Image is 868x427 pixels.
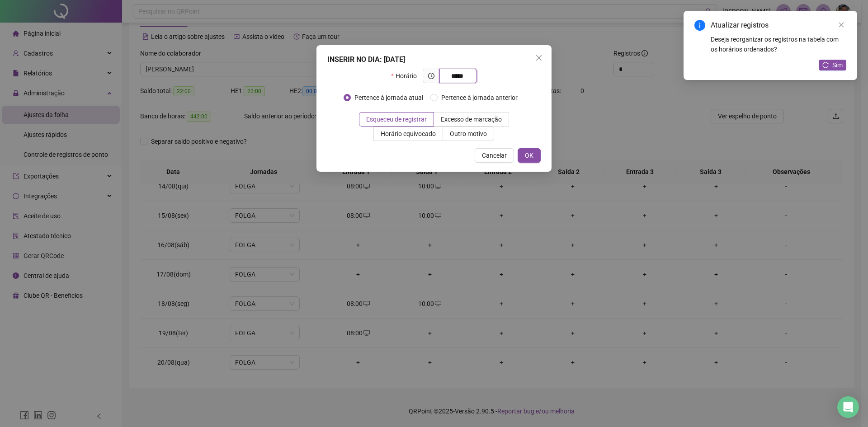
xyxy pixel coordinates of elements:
button: Cancelar [475,148,514,163]
span: info-circle [694,20,705,31]
span: Pertence à jornada atual [351,93,427,103]
a: Close [836,20,846,30]
div: Open Intercom Messenger [837,396,859,418]
button: Close [532,51,546,65]
span: OK [525,150,533,160]
span: Horário equivocado [381,130,436,137]
span: Excesso de marcação [441,116,502,123]
div: INSERIR NO DIA : [DATE] [327,54,541,65]
span: close [838,22,844,28]
span: Cancelar [482,150,507,160]
span: clock-circle [428,73,434,79]
span: close [535,54,542,61]
span: Sim [832,60,843,70]
div: Deseja reorganizar os registros na tabela com os horários ordenados? [711,34,846,54]
div: Atualizar registros [711,20,846,31]
span: Esqueceu de registrar [366,116,427,123]
button: OK [518,148,541,163]
span: reload [822,62,829,68]
button: Sim [819,60,846,70]
span: Outro motivo [450,130,487,137]
span: Pertence à jornada anterior [438,93,521,103]
label: Horário [391,69,422,83]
